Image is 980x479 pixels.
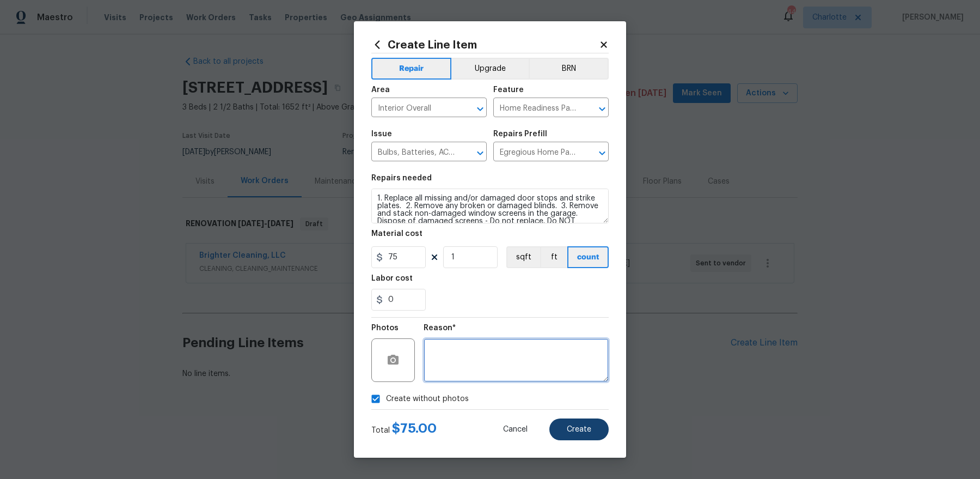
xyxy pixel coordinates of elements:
div: Total [371,423,437,436]
h5: Issue [371,130,392,138]
button: Upgrade [451,58,529,80]
span: Cancel [503,426,528,434]
button: Open [595,101,610,117]
button: ft [540,246,567,268]
button: sqft [506,246,540,268]
h5: Reason* [424,324,456,332]
h5: Repairs needed [371,174,432,182]
h5: Photos [371,324,399,332]
h2: Create Line Item [371,39,599,51]
button: Open [595,145,610,161]
textarea: 1. Replace all missing and/or damaged door stops and strike plates. 2. Remove any broken or damag... [371,189,609,223]
h5: Material cost [371,230,422,238]
span: Create without photos [386,393,469,405]
span: Create [567,426,591,434]
h5: Repairs Prefill [493,130,547,138]
button: BRN [529,58,609,80]
h5: Labor cost [371,275,413,282]
span: $ 75.00 [392,422,437,435]
button: Repair [371,58,451,80]
h5: Feature [493,86,524,94]
button: count [567,246,609,268]
button: Open [473,101,488,117]
button: Open [473,145,488,161]
button: Create [549,419,609,440]
h5: Area [371,86,390,94]
button: Cancel [486,419,545,440]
